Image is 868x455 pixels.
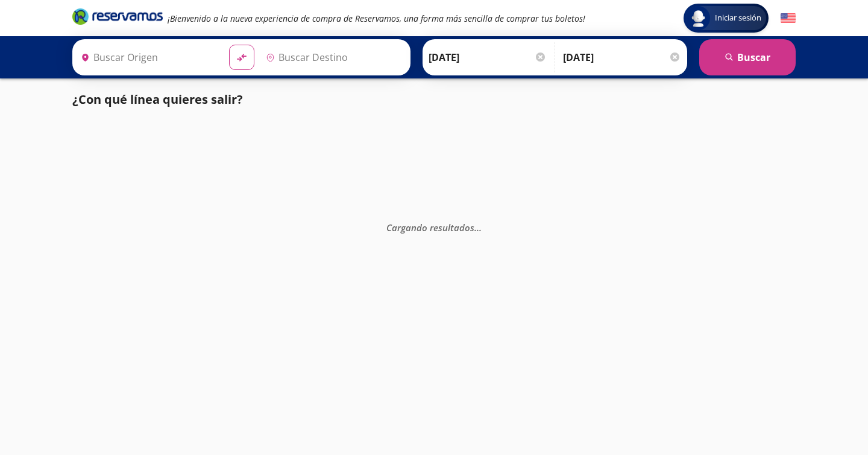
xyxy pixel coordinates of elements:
[479,221,482,234] span: .
[76,42,219,72] input: Buscar Origen
[699,39,796,75] button: Buscar
[781,11,796,26] button: English
[72,91,243,109] p: ¿Con qué línea quieres salir?
[710,12,766,24] span: Iniciar sesión
[477,221,479,234] span: .
[386,221,482,234] em: Cargando resultados
[168,13,585,24] em: ¡Bienvenido a la nueva experiencia de compra de Reservamos, una forma más sencilla de comprar tus...
[563,42,681,72] input: Opcional
[429,42,547,72] input: Elegir Fecha
[72,7,163,25] i: Brand Logo
[474,221,477,234] span: .
[261,42,404,72] input: Buscar Destino
[72,7,163,29] a: Brand Logo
